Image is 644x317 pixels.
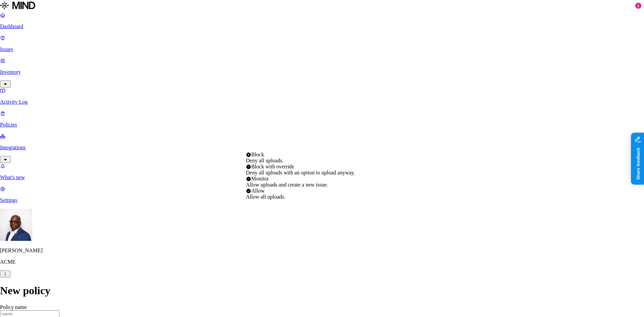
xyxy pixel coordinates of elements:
[246,194,285,200] span: Allow all uploads.
[246,182,328,188] span: Allow uploads and create a new issue.
[246,170,355,175] span: Deny all uploads with an option to upload anyway.
[246,158,283,163] span: Deny all uploads.
[251,152,264,157] span: Block
[251,188,265,194] span: Allow
[251,176,269,181] span: Monitor
[251,164,294,169] span: Block with override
